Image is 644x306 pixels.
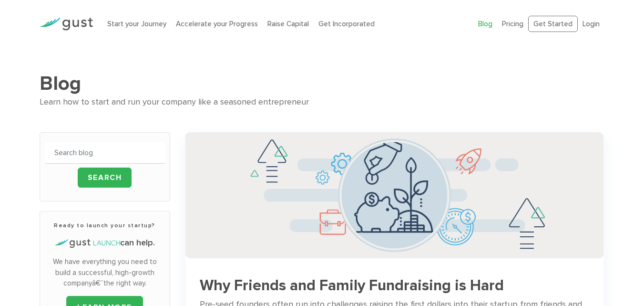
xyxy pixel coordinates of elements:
input: Search [78,168,132,188]
input: Search blog [45,142,165,164]
a: Get Incorporated [318,20,375,28]
a: Blog [478,20,492,28]
a: Login [583,20,600,28]
h3: Why Friends and Family Fundraising is Hard [200,277,590,294]
a: Start your Journey [107,20,166,28]
p: We have everything you need to build a successful, high-growth companyâ€”the right way. [45,256,165,289]
a: Pricing [502,20,523,28]
div: Learn how to start and run your company like a seasoned entrepreneur [40,95,605,109]
h1: Blog [40,72,605,95]
a: Raise Capital [267,20,309,28]
img: Gust Logo [40,18,93,31]
a: Get Started [528,16,578,32]
h4: can help. [45,237,165,249]
a: Accelerate your Progress [176,20,258,28]
img: Successful Startup Founders Invest In Their Own Ventures 0742d64fd6a698c3cfa409e71c3cc4e5620a7e72... [185,132,604,258]
h3: Ready to launch your startup? [45,221,165,230]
